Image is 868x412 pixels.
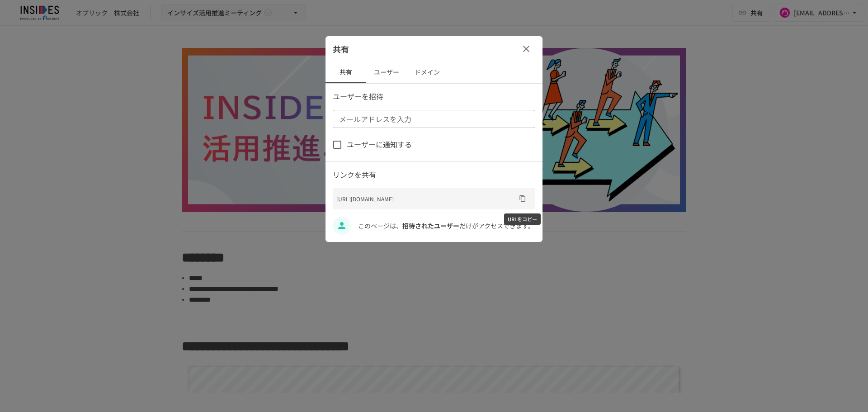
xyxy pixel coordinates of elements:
[333,169,535,181] p: リンクを共有
[333,91,535,103] p: ユーザーを招待
[347,139,412,151] span: ユーザーに通知する
[515,191,530,206] button: URLをコピー
[358,221,535,231] p: このページは、 だけがアクセスできます。
[366,62,407,83] button: ユーザー
[336,194,515,203] p: [URL][DOMAIN_NAME]
[407,62,448,83] button: ドメイン
[325,62,366,83] button: 共有
[402,221,459,230] a: 招待されたユーザー
[504,213,541,225] div: URLをコピー
[325,36,542,62] div: 共有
